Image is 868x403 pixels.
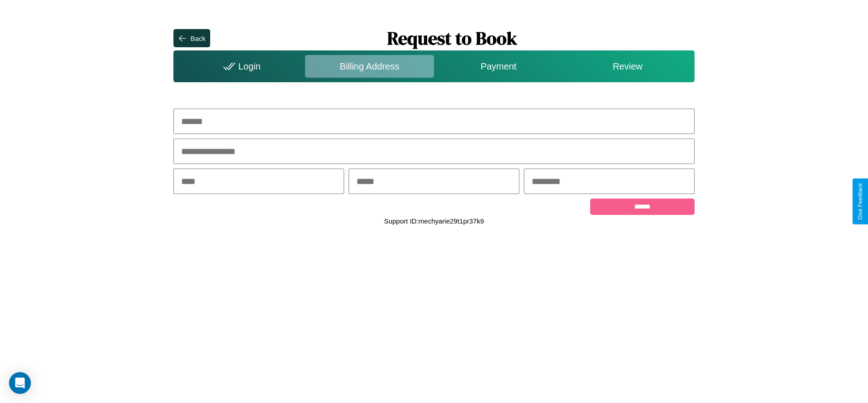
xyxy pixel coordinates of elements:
div: Back [190,35,205,42]
div: Review [563,55,692,78]
div: Login [176,55,305,78]
button: Back [173,29,210,47]
div: Billing Address [305,55,434,78]
div: Open Intercom Messenger [9,372,31,394]
p: Support ID: mechyarie29t1pr37k9 [384,215,484,227]
h1: Request to Book [210,26,695,50]
div: Payment [434,55,563,78]
div: Give Feedback [857,183,863,220]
